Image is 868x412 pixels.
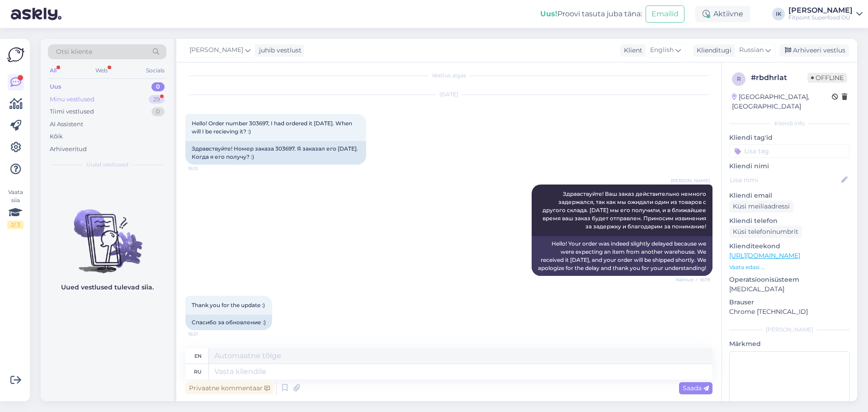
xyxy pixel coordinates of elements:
div: Klienditugi [693,46,731,55]
div: Küsi meiliaadressi [729,200,793,213]
div: ru [194,364,202,379]
span: Здравствуйте! Ваш заказ действительно немного задержался, так как мы ожидали один из товаров с др... [542,190,708,230]
div: en [194,348,202,364]
div: [DATE] [185,90,712,99]
span: Saada [683,384,709,392]
div: Privaatne kommentaar [185,382,274,394]
span: Uued vestlused [86,161,128,169]
div: Vestlus algas [185,71,712,80]
div: # rbdhrlat [751,72,807,83]
div: [PERSON_NAME] [788,7,853,14]
p: Kliendi telefon [729,216,850,226]
div: 0 [151,82,165,91]
div: Fitpoint Superfood OÜ [788,14,853,21]
span: 16:21 [188,331,222,337]
div: Web [94,65,109,76]
div: Tiimi vestlused [50,107,94,116]
img: No chats [41,193,174,275]
img: Askly Logo [7,46,24,63]
p: Kliendi email [729,191,850,200]
div: Küsi telefoninumbrit [729,226,802,238]
div: Спасибо за обновление :) [185,315,272,330]
div: Arhiveeri vestlus [779,44,849,57]
span: Hello! Order number 303697, I had ordered it [DATE]. When will I be recieving it? :) [192,120,354,135]
span: 16:12 [188,165,222,172]
div: Aktiivne [695,6,750,22]
span: r [737,76,741,82]
b: Uus! [540,9,557,18]
div: Proovi tasuta juba täna: [540,9,642,19]
a: [URL][DOMAIN_NAME] [729,251,800,260]
p: Brauser [729,298,850,307]
div: AI Assistent [50,120,83,129]
p: Uued vestlused tulevad siia. [61,283,154,292]
div: [GEOGRAPHIC_DATA], [GEOGRAPHIC_DATA] [732,92,832,111]
span: Russian [739,45,764,55]
div: [PERSON_NAME] [729,326,850,334]
div: IK [772,8,785,20]
p: Märkmed [729,339,850,349]
span: [PERSON_NAME] [189,45,243,55]
span: Nähtud ✓ 16:19 [676,276,710,283]
div: Minu vestlused [50,95,94,104]
button: Emailid [646,5,684,23]
div: Kõik [50,132,63,141]
div: Здравствуйте! Номер заказа 303697. Я заказал его [DATE]. Когда я его получу? :) [185,141,366,165]
div: Arhiveeritud [50,145,87,154]
a: [PERSON_NAME]Fitpoint Superfood OÜ [788,7,863,21]
p: Vaata edasi ... [729,263,850,271]
span: Offline [807,73,847,83]
div: Vaata siia [7,188,24,229]
div: 0 [151,107,165,116]
div: 29 [149,95,165,104]
p: Kliendi nimi [729,161,850,171]
div: Hello! Your order was indeed slightly delayed because we were expecting an item from another ware... [532,236,712,276]
input: Lisa tag [729,144,850,158]
p: Kliendi tag'id [729,133,850,142]
div: Klient [620,46,642,55]
p: Chrome [TECHNICAL_ID] [729,307,850,317]
p: [MEDICAL_DATA] [729,284,850,294]
span: Thank you for the update :) [192,302,265,308]
p: Operatsioonisüsteem [729,275,850,284]
span: Otsi kliente [56,47,92,57]
div: Socials [144,65,166,76]
div: Uus [50,82,61,91]
div: juhib vestlust [255,46,302,55]
input: Lisa nimi [730,175,840,185]
div: 2 / 3 [7,221,24,229]
div: All [48,65,58,76]
span: English [650,45,674,55]
span: [PERSON_NAME] [671,177,710,184]
div: Kliendi info [729,119,850,128]
p: Klienditeekond [729,242,850,251]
